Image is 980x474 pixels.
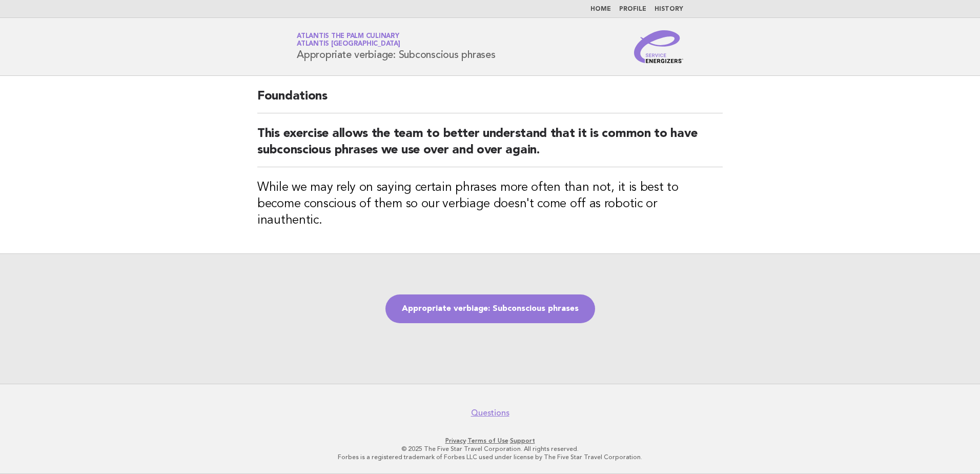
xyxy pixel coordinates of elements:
[176,453,804,461] p: Forbes is a registered trademark of Forbes LLC used under license by The Five Star Travel Corpora...
[297,33,496,60] h1: Appropriate verbiage: Subconscious phrases
[467,437,508,444] a: Terms of Use
[297,41,400,48] span: Atlantis [GEOGRAPHIC_DATA]
[619,6,646,12] a: Profile
[634,30,683,63] img: Service Energizers
[257,180,723,229] h3: While we may rely on saying certain phrases more often than not, it is best to become conscious o...
[176,445,804,453] p: © 2025 The Five Star Travel Corporation. All rights reserved.
[257,126,723,167] h2: This exercise allows the team to better understand that it is common to have subconscious phrases...
[445,437,466,444] a: Privacy
[257,88,723,113] h2: Foundations
[297,33,400,47] a: Atlantis The Palm CulinaryAtlantis [GEOGRAPHIC_DATA]
[590,6,611,12] a: Home
[655,6,683,12] a: History
[176,437,804,445] p: · ·
[510,437,535,444] a: Support
[385,294,595,323] a: Appropriate verbiage: Subconscious phrases
[471,408,509,418] a: Questions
